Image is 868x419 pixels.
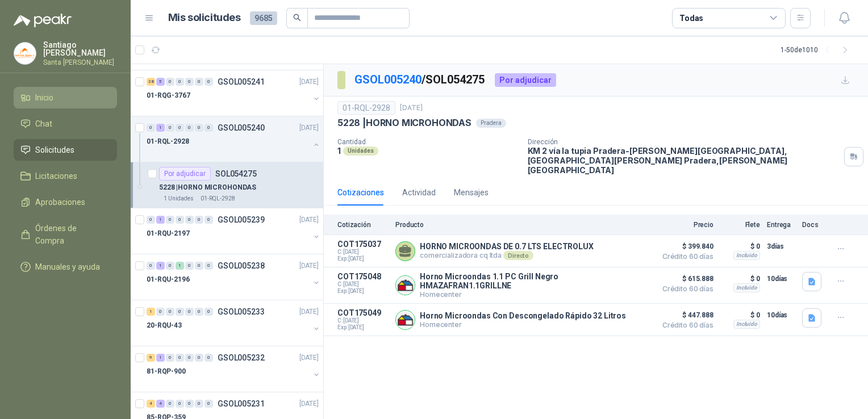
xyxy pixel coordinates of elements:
[166,308,174,316] div: 0
[166,216,174,224] div: 0
[250,11,277,25] span: 9685
[156,216,165,224] div: 1
[337,101,395,115] div: 01-RQL-2928
[14,217,117,252] a: Órdenes de Compra
[299,215,319,225] p: [DATE]
[147,259,321,295] a: 0 1 0 1 0 0 0 GSOL005238[DATE] 01-RQU-2196
[420,290,650,299] p: Homecenter
[195,354,203,362] div: 0
[205,308,213,316] div: 0
[802,221,825,229] p: Docs
[215,170,257,178] p: SOL054275
[166,124,174,132] div: 0
[14,256,117,278] a: Manuales y ayuda
[354,71,486,89] p: / SOL054275
[343,146,378,156] div: Unidades
[185,78,194,86] div: 0
[14,139,117,161] a: Solicitudes
[657,240,713,253] span: $ 399.840
[299,261,319,271] p: [DATE]
[185,400,194,408] div: 0
[14,113,117,135] a: Chat
[420,251,594,260] p: comercializadora cq ltda
[176,400,184,408] div: 0
[218,78,265,86] p: GSOL005241
[14,191,117,213] a: Aprobaciones
[337,281,389,288] span: C: [DATE]
[503,251,533,260] div: Directo
[176,262,184,270] div: 1
[205,354,213,362] div: 0
[657,253,713,260] span: Crédito 60 días
[400,103,423,114] p: [DATE]
[185,262,194,270] div: 0
[201,194,235,203] p: 01-RQL-2928
[657,322,713,329] span: Crédito 60 días
[43,59,117,66] p: Santa [PERSON_NAME]
[176,308,184,316] div: 0
[402,186,436,199] div: Actividad
[299,77,319,87] p: [DATE]
[218,308,265,316] p: GSOL005233
[396,276,415,295] img: Company Logo
[720,272,760,286] p: $ 0
[195,400,203,408] div: 0
[420,311,626,320] p: Horno Microondas Con Descongelado Rápido 32 Litros
[147,262,155,270] div: 0
[176,216,184,224] div: 0
[205,78,213,86] div: 0
[147,305,321,341] a: 1 0 0 0 0 0 0 GSOL005233[DATE] 20-RQU-43
[395,221,650,229] p: Producto
[147,320,182,331] p: 20-RQU-43
[337,146,341,156] p: 1
[293,14,301,22] span: search
[476,119,506,128] div: Pradera
[420,272,650,290] p: Horno Microondas 1.1 PC Grill Negro HMAZAFRAN1.1GRILLNE
[299,307,319,317] p: [DATE]
[176,354,184,362] div: 0
[176,78,184,86] div: 0
[156,400,165,408] div: 4
[147,78,155,86] div: 38
[35,170,77,182] span: Licitaciones
[195,308,203,316] div: 0
[218,400,265,408] p: GSOL005231
[147,366,186,377] p: 81-RQP-900
[205,400,213,408] div: 0
[176,124,184,132] div: 0
[299,353,319,363] p: [DATE]
[147,124,155,132] div: 0
[147,136,189,147] p: 01-RQL-2928
[35,261,100,273] span: Manuales y ayuda
[657,308,713,322] span: $ 447.888
[156,262,165,270] div: 1
[299,123,319,133] p: [DATE]
[337,240,389,249] p: COT175037
[35,118,52,130] span: Chat
[454,186,489,199] div: Mensajes
[354,73,422,86] a: GSOL005240
[337,288,389,295] span: Exp: [DATE]
[166,400,174,408] div: 0
[185,308,194,316] div: 0
[156,354,165,362] div: 1
[147,216,155,224] div: 0
[14,165,117,187] a: Licitaciones
[205,262,213,270] div: 0
[528,138,840,146] p: Dirección
[147,228,190,239] p: 01-RQU-2197
[156,78,165,86] div: 5
[218,124,265,132] p: GSOL005240
[218,354,265,362] p: GSOL005232
[733,320,760,329] div: Incluido
[733,251,760,260] div: Incluido
[166,354,174,362] div: 0
[195,124,203,132] div: 0
[147,90,190,101] p: 01-RQG-3767
[337,117,471,129] p: 5228 | HORNO MICROHONDAS
[767,272,795,286] p: 10 días
[159,182,256,193] p: 5228 | HORNO MICROHONDAS
[205,216,213,224] div: 0
[185,216,194,224] div: 0
[159,194,198,203] div: 1 Unidades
